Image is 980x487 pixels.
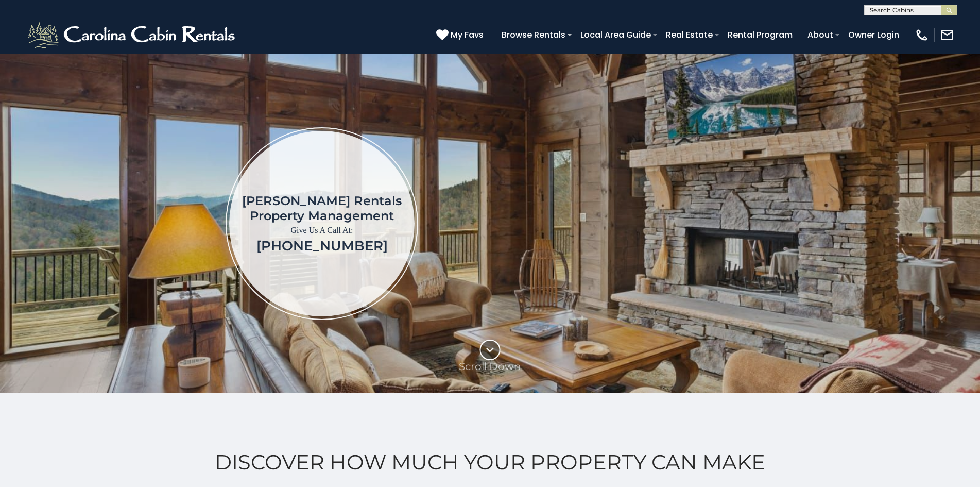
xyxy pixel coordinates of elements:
a: My Favs [436,28,486,42]
a: Local Area Guide [575,26,656,44]
img: mail-regular-white.png [940,28,954,42]
p: Scroll Down [459,360,521,373]
iframe: New Contact Form [584,85,920,362]
a: [PHONE_NUMBER] [256,238,388,254]
a: Owner Login [843,26,904,44]
a: Rental Program [723,26,798,44]
h1: [PERSON_NAME] Rentals Property Management [242,193,402,223]
a: About [802,26,838,44]
h2: Discover How Much Your Property Can Make [26,450,954,474]
span: My Favs [451,28,484,41]
img: White-1-2.png [26,20,239,51]
a: Browse Rentals [496,26,571,44]
a: Real Estate [661,26,718,44]
p: Give Us A Call At: [242,223,402,238]
img: phone-regular-white.png [915,28,929,42]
